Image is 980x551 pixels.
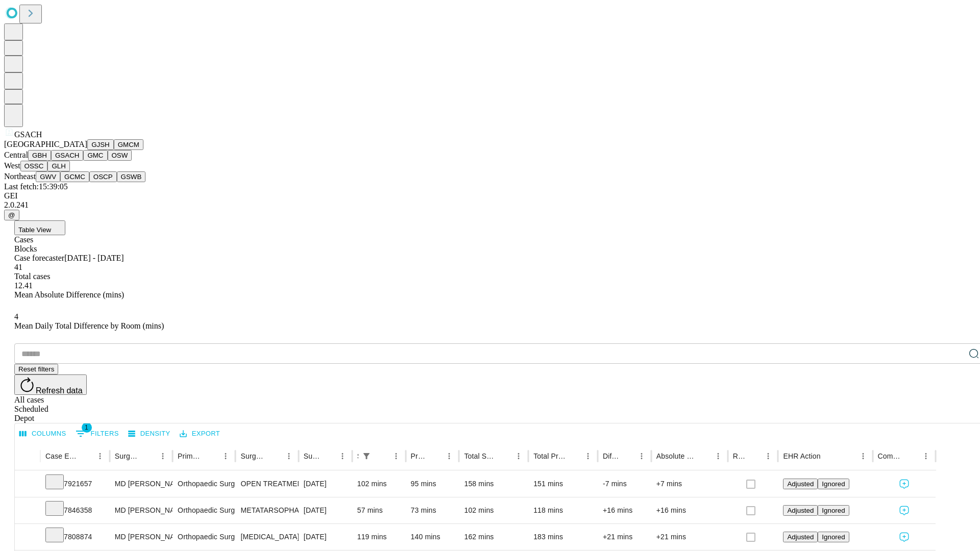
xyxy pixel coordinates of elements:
[267,449,282,463] button: Sort
[14,290,124,299] span: Mean Absolute Difference (mins)
[533,471,593,497] div: 151 mins
[4,161,20,170] span: West
[783,479,818,489] button: Adjusted
[747,449,761,463] button: Sort
[4,182,68,191] span: Last fetch: 15:39:05
[115,471,167,497] div: MD [PERSON_NAME] [PERSON_NAME] Md
[304,524,347,550] div: [DATE]
[856,449,870,463] button: Menu
[442,449,456,463] button: Menu
[282,449,296,463] button: Menu
[20,475,35,493] button: Expand
[178,471,230,497] div: Orthopaedic Surgery
[787,480,814,488] span: Adjusted
[818,479,849,489] button: Ignored
[411,524,454,550] div: 140 mins
[178,524,230,550] div: Orthopaedic Surgery
[656,452,696,460] div: Absolute Difference
[4,201,976,210] div: 2.0.241
[114,139,143,150] button: GMCM
[18,226,51,234] span: Table View
[733,452,746,460] div: Resolved in EHR
[787,533,814,541] span: Adjusted
[45,471,105,497] div: 7921657
[697,449,711,463] button: Sort
[603,497,646,523] div: +16 mins
[240,497,293,523] div: METATARSOPHALANGEAL [MEDICAL_DATA] GREAT TOE
[822,449,836,463] button: Sort
[4,172,36,181] span: Northeast
[73,425,121,442] button: Show filters
[919,449,933,463] button: Menu
[47,161,69,171] button: GLH
[20,502,35,520] button: Expand
[904,449,919,463] button: Sort
[89,171,117,182] button: OSCP
[464,471,523,497] div: 158 mins
[4,191,976,201] div: GEI
[17,426,69,442] button: Select columns
[304,471,347,497] div: [DATE]
[4,140,87,148] span: [GEOGRAPHIC_DATA]
[20,529,35,546] button: Expand
[178,497,230,523] div: Orthopaedic Surgery
[14,254,64,262] span: Case forecaster
[45,452,78,460] div: Case Epic Id
[45,524,105,550] div: 7808874
[8,211,15,219] span: @
[581,449,595,463] button: Menu
[83,150,107,161] button: GMC
[14,272,50,281] span: Total cases
[108,150,132,161] button: OSW
[64,254,124,262] span: [DATE] - [DATE]
[156,449,170,463] button: Menu
[656,471,723,497] div: +7 mins
[464,524,523,550] div: 162 mins
[603,524,646,550] div: +21 mins
[533,524,593,550] div: 183 mins
[603,452,619,460] div: Difference
[634,449,649,463] button: Menu
[28,150,51,161] button: GBH
[304,497,347,523] div: [DATE]
[14,281,33,290] span: 12.41
[357,471,401,497] div: 102 mins
[464,452,496,460] div: Total Scheduled Duration
[45,497,105,523] div: 7846358
[822,507,845,514] span: Ignored
[36,386,83,395] span: Refresh data
[14,364,58,374] button: Reset filters
[14,312,18,321] span: 4
[761,449,775,463] button: Menu
[14,374,87,395] button: Refresh data
[141,449,156,463] button: Sort
[87,139,114,150] button: GJSH
[14,220,65,235] button: Table View
[511,449,526,463] button: Menu
[357,524,401,550] div: 119 mins
[79,449,93,463] button: Sort
[822,480,845,488] span: Ignored
[818,505,849,516] button: Ignored
[711,449,725,463] button: Menu
[787,507,814,514] span: Adjusted
[4,151,28,159] span: Central
[656,497,723,523] div: +16 mins
[567,449,581,463] button: Sort
[321,449,335,463] button: Sort
[36,171,60,182] button: GWV
[14,263,22,271] span: 41
[117,171,146,182] button: GSWB
[240,452,266,460] div: Surgery Name
[51,150,83,161] button: GSACH
[359,449,374,463] button: Show filters
[603,471,646,497] div: -7 mins
[783,505,818,516] button: Adjusted
[14,321,164,330] span: Mean Daily Total Difference by Room (mins)
[783,452,820,460] div: EHR Action
[20,161,48,171] button: OSSC
[533,497,593,523] div: 118 mins
[304,452,320,460] div: Surgery Date
[177,426,223,442] button: Export
[335,449,350,463] button: Menu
